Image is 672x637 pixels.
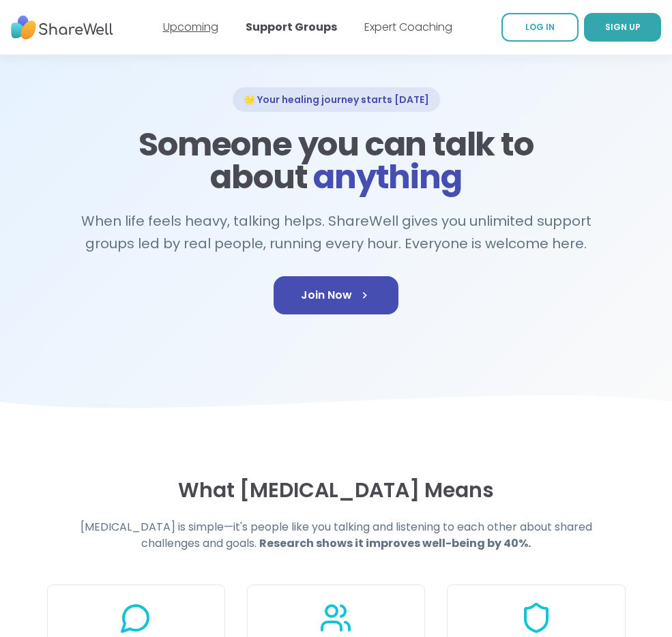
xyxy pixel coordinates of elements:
[584,13,661,42] a: SIGN UP
[525,21,555,33] span: LOG IN
[274,276,398,314] a: Join Now
[501,13,579,42] a: LOG IN
[11,9,113,46] img: ShareWell Nav Logo
[107,128,566,194] h1: Someone you can talk to about
[74,210,598,254] h2: When life feels heavy, talking helps. ShareWell gives you unlimited support groups led by real pe...
[246,19,337,35] a: Support Groups
[74,519,598,552] h4: [MEDICAL_DATA] is simple—it's people like you talking and listening to each other about shared ch...
[259,535,531,551] strong: Research shows it improves well-being by 40%.
[163,19,218,35] a: Upcoming
[47,478,626,503] h3: What [MEDICAL_DATA] Means
[364,19,452,35] a: Expert Coaching
[605,21,641,33] span: SIGN UP
[313,154,461,200] span: anything
[233,87,440,112] div: 🌟 Your healing journey starts [DATE]
[301,287,371,303] span: Join Now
